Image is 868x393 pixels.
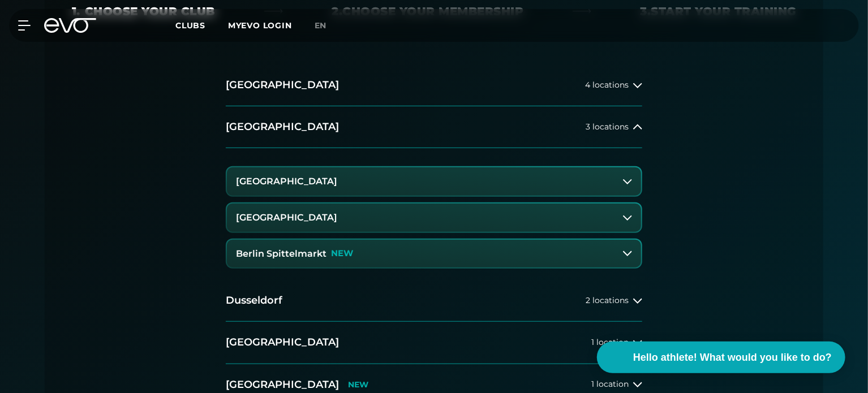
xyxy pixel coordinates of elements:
[227,204,641,232] button: [GEOGRAPHIC_DATA]
[236,176,337,187] font: [GEOGRAPHIC_DATA]
[586,295,590,305] font: 2
[591,379,594,389] font: 1
[592,295,629,305] font: locations
[226,378,339,391] font: [GEOGRAPHIC_DATA]
[348,379,368,390] font: NEW
[226,120,339,133] font: [GEOGRAPHIC_DATA]
[315,19,341,32] a: en
[228,20,292,31] a: MYEVO LOGIN
[226,79,339,91] font: [GEOGRAPHIC_DATA]
[226,280,642,322] button: Dusseldorf2 locations
[226,106,642,148] button: [GEOGRAPHIC_DATA]3 locations
[591,337,594,347] font: 1
[592,122,629,132] font: locations
[175,20,228,31] a: Clubs
[586,122,590,132] font: 3
[226,336,339,348] font: [GEOGRAPHIC_DATA]
[175,20,205,31] font: Clubs
[236,248,326,259] font: Berlin Spittelmarkt
[633,352,832,363] font: Hello athlete! What would you like to do?
[592,80,629,90] font: locations
[236,212,337,223] font: [GEOGRAPHIC_DATA]
[226,294,282,306] font: Dusseldorf
[596,379,629,389] font: location
[315,20,327,31] font: en
[227,167,641,196] button: [GEOGRAPHIC_DATA]
[227,240,641,268] button: Berlin SpittelmarktNEW
[596,337,629,347] font: location
[585,80,590,90] font: 4
[226,322,642,364] button: [GEOGRAPHIC_DATA]1 location
[331,248,353,258] font: NEW
[597,342,845,373] button: Hello athlete! What would you like to do?
[226,64,642,106] button: [GEOGRAPHIC_DATA]4 locations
